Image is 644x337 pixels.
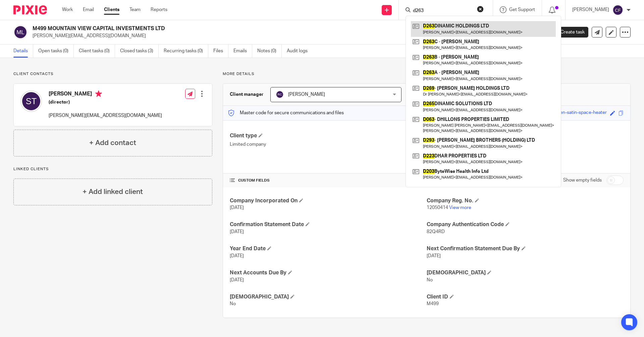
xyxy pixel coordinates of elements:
h4: [PERSON_NAME] [49,90,162,99]
a: Recurring tasks (0) [164,45,208,58]
h4: CUSTOM FIELDS [230,178,427,183]
a: Clients [104,6,119,13]
a: Emails [233,45,252,58]
h4: Year End Date [230,245,427,252]
h4: Confirmation Statement Date [230,221,427,228]
button: Clear [477,6,484,12]
span: 12050414 [427,205,448,210]
p: Limited company [230,141,427,148]
h4: [DEMOGRAPHIC_DATA] [427,269,624,276]
a: Details [13,45,33,58]
h4: Client type [230,132,427,139]
p: [PERSON_NAME][EMAIL_ADDRESS][DOMAIN_NAME] [49,112,162,119]
h4: Next Confirmation Statement Due By [427,245,624,252]
a: Open tasks (0) [38,45,74,58]
h4: + Add contact [89,138,136,148]
h3: Client manager [230,91,264,98]
a: Notes (0) [257,45,282,58]
a: Email [83,6,94,13]
p: [PERSON_NAME][EMAIL_ADDRESS][DOMAIN_NAME] [33,32,539,39]
span: Get Support [509,7,535,12]
a: Create task [549,27,588,38]
p: Client contacts [13,71,212,77]
span: No [427,278,433,282]
a: Work [62,6,73,13]
h4: [DEMOGRAPHIC_DATA] [230,293,427,300]
h4: Company Reg. No. [427,197,624,204]
span: [DATE] [230,205,244,210]
span: No [230,301,236,306]
a: Files [213,45,228,58]
img: Pixie [13,5,47,14]
div: amazing-forest-green-satin-space-heater [520,109,607,117]
p: More details [223,71,631,77]
p: [PERSON_NAME] [572,6,609,13]
span: [DATE] [230,229,244,234]
h4: + Add linked client [83,187,143,197]
h4: Company Incorporated On [230,197,427,204]
span: [DATE] [230,278,244,282]
h4: Next Accounts Due By [230,269,427,276]
img: svg%3E [20,90,42,112]
span: 82Q4RD [427,229,445,234]
label: Show empty fields [563,177,602,184]
h4: Client ID [427,293,624,300]
span: [DATE] [230,254,244,258]
img: svg%3E [276,90,284,98]
h4: Company Authentication Code [427,221,624,228]
input: Search [412,8,473,14]
img: svg%3E [13,25,28,39]
h5: (director) [49,99,162,106]
h2: M499 MOUNTAIN VIEW CAPITAL INVESTMENTS LTD [33,25,438,32]
a: Client tasks (0) [79,45,115,58]
span: [PERSON_NAME] [288,92,325,97]
a: Reports [151,6,167,13]
a: Closed tasks (3) [120,45,159,58]
span: M499 [427,301,439,306]
a: Audit logs [287,45,313,58]
p: Linked clients [13,166,212,172]
i: Primary [95,90,102,97]
span: [DATE] [427,254,441,258]
a: Team [129,6,141,13]
a: View more [449,205,471,210]
p: Master code for secure communications and files [228,110,344,116]
img: svg%3E [612,5,623,15]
